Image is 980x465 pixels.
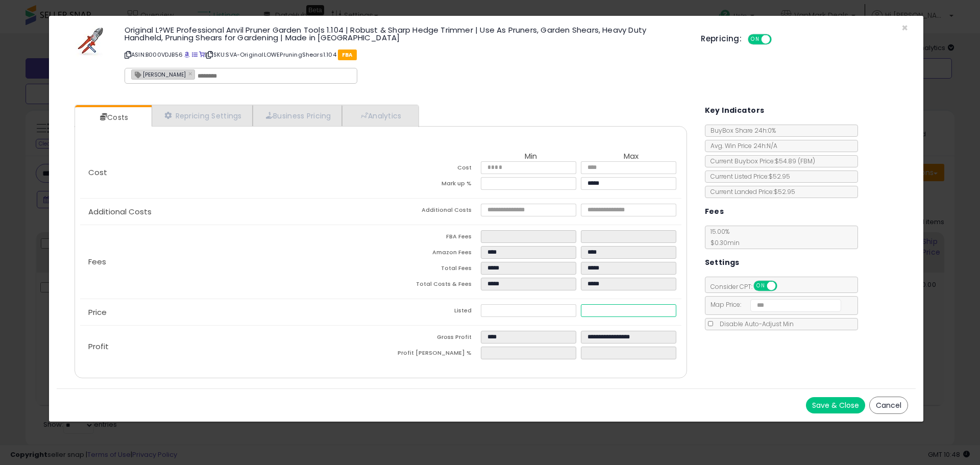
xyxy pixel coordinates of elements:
[80,342,381,351] p: Profit
[338,50,357,60] span: FBA
[80,258,381,266] p: Fees
[80,208,381,216] p: Additional Costs
[125,46,685,63] p: ASIN: B000VDJB56 | SKU: SVA-OriginalLOWEPruningShears1.104
[381,230,481,246] td: FBA Fees
[76,26,106,57] img: 31NvQTHtOeL._SL60_.jpg
[125,26,685,41] h3: Original L?WE Professional Anvil Pruner Garden Tools 1.104 | Robust & Sharp Hedge Trimmer | Use A...
[869,397,908,414] button: Cancel
[381,204,481,219] td: Additional Costs
[481,152,581,161] th: Min
[705,227,740,247] span: 15.00 %
[75,107,151,128] a: Costs
[80,308,381,316] p: Price
[381,246,481,262] td: Amazon Fees
[705,205,724,218] h5: Fees
[381,347,481,362] td: Profit [PERSON_NAME] %
[806,397,865,413] button: Save & Close
[798,157,815,165] span: ( FBM )
[581,152,681,161] th: Max
[152,105,253,126] a: Repricing Settings
[705,300,842,309] span: Map Price:
[770,35,787,44] span: OFF
[775,157,815,165] span: $54.89
[80,168,381,177] p: Cost
[705,172,790,181] span: Current Listed Price: $52.95
[381,331,481,347] td: Gross Profit
[701,35,742,43] h5: Repricing:
[253,105,342,126] a: Business Pricing
[381,262,481,278] td: Total Fees
[754,282,767,290] span: ON
[705,157,815,165] span: Current Buybox Price:
[381,177,481,193] td: Mark up %
[705,104,765,117] h5: Key Indicators
[132,70,186,79] span: [PERSON_NAME]
[705,238,740,247] span: $0.30 min
[705,256,740,269] h5: Settings
[749,35,762,44] span: ON
[901,20,908,35] span: ×
[192,51,198,59] a: All offer listings
[775,282,792,290] span: OFF
[705,126,776,135] span: BuyBox Share 24h: 0%
[381,278,481,293] td: Total Costs & Fees
[381,304,481,320] td: Listed
[188,69,194,78] a: ×
[184,51,190,59] a: BuyBox page
[705,187,795,196] span: Current Landed Price: $52.95
[342,105,418,126] a: Analytics
[705,282,791,291] span: Consider CPT:
[381,161,481,177] td: Cost
[199,51,205,59] a: Your listing only
[705,141,777,150] span: Avg. Win Price 24h: N/A
[715,320,794,328] span: Disable Auto-Adjust Min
